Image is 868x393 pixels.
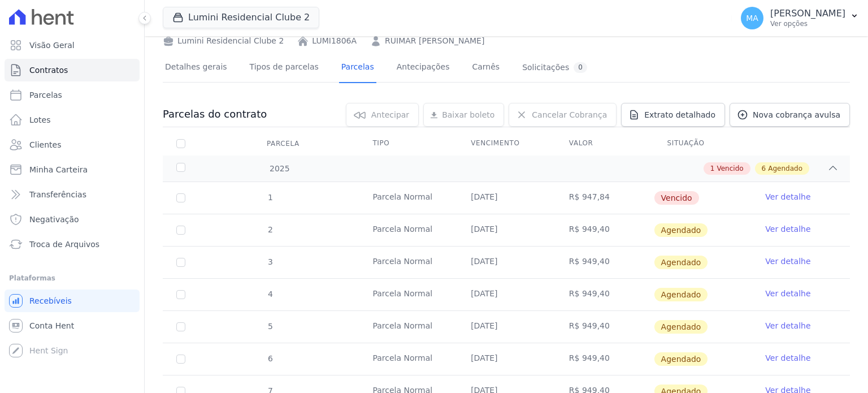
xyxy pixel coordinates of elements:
[176,322,185,331] input: default
[654,191,699,205] span: Vencido
[312,35,357,47] a: LUMI1806A
[29,164,88,175] span: Minha Carteira
[457,311,555,343] td: [DATE]
[29,64,68,76] span: Contratos
[359,247,457,278] td: Parcela Normal
[5,233,140,256] a: Troca de Arquivos
[359,311,457,343] td: Parcela Normal
[5,158,140,181] a: Minha Carteira
[457,343,555,375] td: [DATE]
[267,225,273,234] span: 2
[385,35,484,47] a: RUIMAR [PERSON_NAME]
[29,214,79,225] span: Negativação
[5,183,140,206] a: Transferências
[732,2,868,34] button: MA [PERSON_NAME] Ver opções
[654,256,708,269] span: Agendado
[176,226,185,235] input: default
[730,103,850,127] a: Nova cobrança avulsa
[765,288,810,299] a: Ver detalhe
[457,247,555,278] td: [DATE]
[770,19,845,28] p: Ver opções
[5,109,140,131] a: Lotes
[753,109,840,120] span: Nova cobrança avulsa
[29,40,75,51] span: Visão Geral
[339,53,376,83] a: Parcelas
[654,352,708,366] span: Agendado
[267,322,273,331] span: 5
[765,256,810,267] a: Ver detalhe
[746,14,758,22] span: MA
[522,62,587,73] div: Solicitações
[654,320,708,334] span: Agendado
[765,191,810,202] a: Ver detalhe
[29,89,62,101] span: Parcelas
[768,163,802,174] span: Agendado
[520,53,589,83] a: Solicitações0
[470,53,502,83] a: Carnês
[253,132,313,155] div: Parcela
[176,355,185,364] input: default
[5,133,140,156] a: Clientes
[5,314,140,337] a: Conta Hent
[555,343,654,375] td: R$ 949,40
[163,53,229,83] a: Detalhes gerais
[267,290,273,299] span: 4
[710,163,715,174] span: 1
[359,132,457,156] th: Tipo
[762,163,766,174] span: 6
[457,279,555,310] td: [DATE]
[457,182,555,214] td: [DATE]
[163,7,319,28] button: Lumini Residencial Clube 2
[555,182,654,214] td: R$ 947,84
[267,193,273,202] span: 1
[176,258,185,267] input: default
[29,320,74,331] span: Conta Hent
[765,223,810,235] a: Ver detalhe
[555,279,654,310] td: R$ 949,40
[359,182,457,214] td: Parcela Normal
[654,288,708,301] span: Agendado
[621,103,725,127] a: Extrato detalhado
[555,214,654,246] td: R$ 949,40
[267,257,273,266] span: 3
[5,290,140,312] a: Recebíveis
[574,62,587,73] div: 0
[359,214,457,246] td: Parcela Normal
[5,59,140,81] a: Contratos
[267,354,273,363] span: 6
[163,107,267,121] h3: Parcelas do contrato
[457,214,555,246] td: [DATE]
[5,208,140,231] a: Negativação
[717,163,743,174] span: Vencido
[555,311,654,343] td: R$ 949,40
[359,343,457,375] td: Parcela Normal
[29,189,86,200] span: Transferências
[555,132,654,156] th: Valor
[248,53,321,83] a: Tipos de parcelas
[457,132,555,156] th: Vencimento
[5,34,140,57] a: Visão Geral
[644,109,715,120] span: Extrato detalhado
[654,132,752,156] th: Situação
[176,290,185,299] input: default
[765,320,810,331] a: Ver detalhe
[5,84,140,106] a: Parcelas
[359,279,457,310] td: Parcela Normal
[29,114,51,126] span: Lotes
[765,352,810,364] a: Ver detalhe
[770,8,845,19] p: [PERSON_NAME]
[29,239,99,250] span: Troca de Arquivos
[9,271,135,285] div: Plataformas
[29,295,72,306] span: Recebíveis
[29,139,61,150] span: Clientes
[394,53,452,83] a: Antecipações
[555,247,654,278] td: R$ 949,40
[654,223,708,237] span: Agendado
[163,35,284,47] div: Lumini Residencial Clube 2
[176,193,185,202] input: default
